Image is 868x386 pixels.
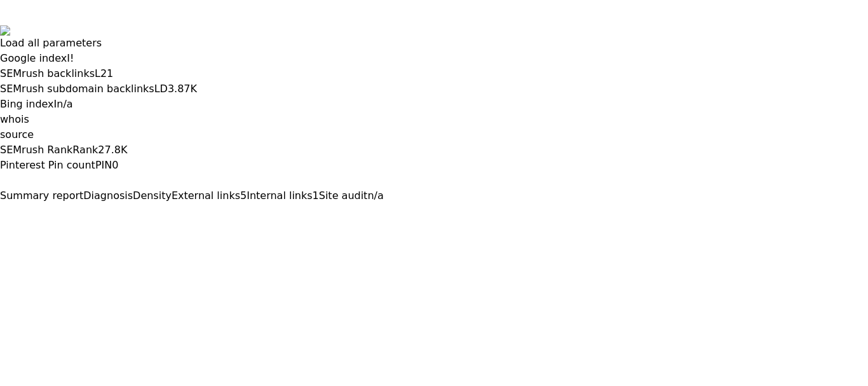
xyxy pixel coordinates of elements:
span: L [95,67,100,79]
a: n/a [57,98,72,110]
span: External links [172,190,240,202]
a: Site auditn/a [319,190,384,202]
span: I [54,98,57,110]
span: 1 [313,190,319,202]
span: n/a [367,190,383,202]
a: 21 [100,67,113,79]
a: 0 [112,159,118,171]
a: 27.8K [98,144,127,156]
a: ! [70,52,74,64]
span: LD [154,83,168,95]
span: Internal links [247,190,312,202]
span: Diagnosis [83,190,133,202]
span: I [67,52,70,64]
span: 5 [240,190,247,202]
span: Site audit [319,190,368,202]
span: Density [133,190,172,202]
span: PIN [95,159,112,171]
a: 3.87K [168,83,197,95]
span: Rank [72,144,98,156]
